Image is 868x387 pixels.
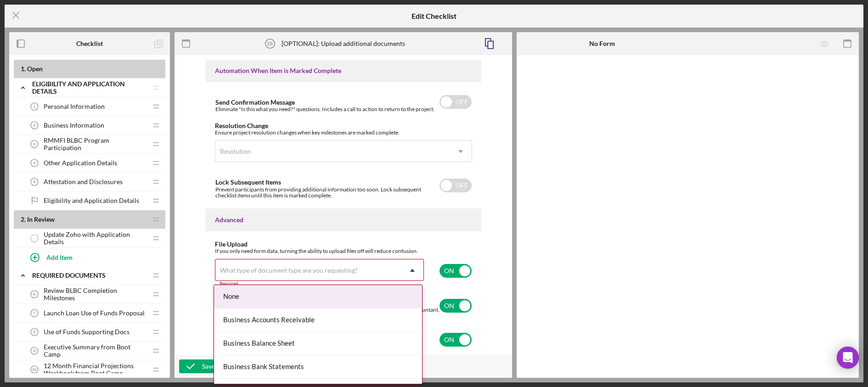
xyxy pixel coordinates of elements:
div: Automation When Item is Marked Complete [215,67,472,74]
body: Rich Text Area. Press ALT-0 for help. [7,7,248,38]
tspan: 9 [34,348,36,353]
div: Resolution Change [215,122,472,129]
b: No Form [589,40,615,47]
span: Open [27,65,43,73]
div: Required [215,281,424,286]
div: This checklist item is optional. Use this section to upload any additional documents or informati... [7,7,248,38]
div: [OPTIONAL]: Upload additional documents [282,40,405,47]
div: Eligibility and Application Details [32,80,147,95]
tspan: 7 [34,311,36,315]
div: Business Balance Sheet [214,332,422,355]
div: Business Accounts Receivable [214,308,422,332]
div: What type of document type are you requesting? [220,267,358,274]
tspan: 8 [34,330,36,334]
div: If you only need form data, turning the ability to upload files off will reduce confusion. [215,248,424,254]
span: Executive Summary from Boot Camp [44,343,147,358]
span: 2 . [21,215,26,223]
div: Prevent participants from providing additional information too soon. Lock subsequent checklist it... [215,186,440,199]
span: Other Application Details [44,159,117,167]
span: Attestation and Disclosures [44,178,123,185]
tspan: 10 [32,367,37,372]
div: Eliminate "Is this what you need?" questions. Includes a call to action to return to the project. [215,106,434,112]
span: 12 Month Financial Projections Workbook from Boot Camp [44,362,147,377]
b: Checklist [76,40,103,47]
span: Use of Funds Supporting Docs [44,328,130,336]
span: RMMFI BLBC Program Participation [44,137,147,151]
span: Update Zoho with Application Details [44,231,147,246]
div: Ensure project resolution changes when key milestones are marked complete. [215,129,472,136]
div: Add Item [46,248,73,266]
span: Review BLBC Completion Milestones [44,287,147,302]
div: Advanced [215,216,472,224]
tspan: 19 [267,41,272,46]
div: Open Intercom Messenger [837,347,859,369]
tspan: 3 [34,142,36,146]
span: Eligibility and Application Details [44,197,139,204]
tspan: 2 [34,123,36,128]
h5: Edit Checklist [411,12,457,20]
tspan: 1 [34,104,36,109]
span: Personal Information [44,103,105,110]
tspan: 4 [34,161,36,165]
span: In Review [27,215,55,223]
tspan: 5 [34,179,36,184]
div: Business Bank Statements [214,355,422,379]
div: Save [202,359,215,373]
div: Resolution [220,148,251,155]
div: Required Documents [32,272,147,279]
span: Business Information [44,122,104,129]
label: Lock Subsequent Items [215,178,281,186]
div: None [214,285,422,308]
label: Send Confirmation Message [215,98,295,106]
span: Launch Loan Use of Funds Proposal [44,309,145,317]
button: Add Item [23,248,165,266]
button: Save [179,359,224,373]
tspan: 6 [34,292,36,297]
div: File Upload [215,241,472,248]
span: 1 . [21,65,26,73]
